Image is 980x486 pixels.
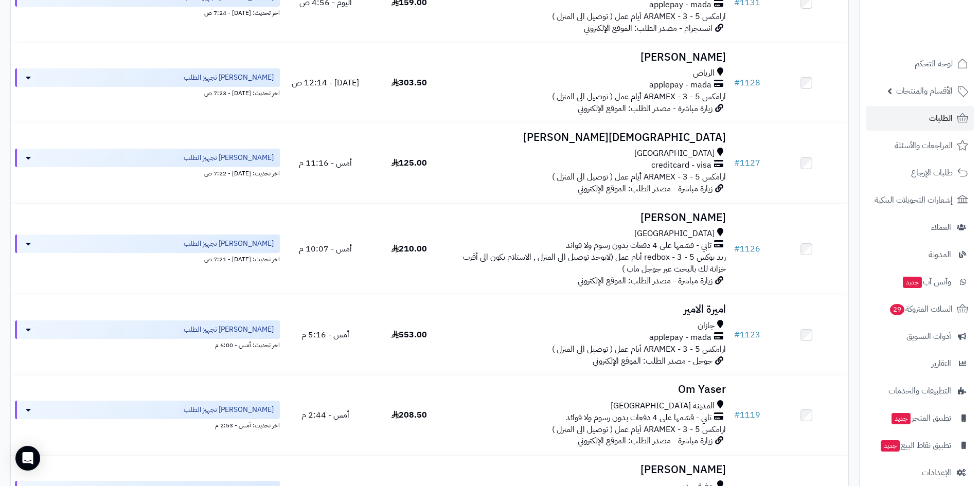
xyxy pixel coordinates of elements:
[578,435,712,447] span: زيارة مباشرة - مصدر الطلب: الموقع الإلكتروني
[299,157,352,169] span: أمس - 11:16 م
[552,10,726,23] span: ارامكس ARAMEX - 3 - 5 أيام عمل ( توصيل الى المنزل )
[299,243,352,255] span: أمس - 10:07 م
[734,243,740,255] span: #
[888,384,951,398] span: التطبيقات والخدمات
[734,329,760,341] a: #1123
[578,102,712,115] span: زيارة مباشرة - مصدر الطلب: الموقع الإلكتروني
[866,133,974,158] a: المراجعات والأسئلة
[15,419,280,430] div: اخر تحديث: أمس - 2:53 م
[880,438,951,453] span: تطبيق نقاط البيع
[892,413,911,424] span: جديد
[734,243,760,255] a: #1126
[611,400,715,412] span: المدينة [GEOGRAPHIC_DATA]
[634,228,715,240] span: [GEOGRAPHIC_DATA]
[391,329,427,341] span: 553.00
[906,329,951,344] span: أدوات التسويق
[15,87,280,98] div: اخر تحديث: [DATE] - 7:23 ص
[890,411,951,425] span: تطبيق المتجر
[734,157,740,169] span: #
[734,409,760,421] a: #1119
[922,465,951,480] span: الإعدادات
[875,193,953,207] span: إشعارات التحويلات البنكية
[391,157,427,169] span: 125.00
[698,320,715,332] span: جازان
[693,67,715,79] span: الرياض
[651,159,711,171] span: creditcard - visa
[932,356,951,371] span: التقارير
[866,160,974,185] a: طلبات الإرجاع
[929,247,951,262] span: المدونة
[455,132,726,143] h3: [DEMOGRAPHIC_DATA][PERSON_NAME]
[649,332,711,344] span: applepay - mada
[866,51,974,76] a: لوحة التحكم
[292,77,359,89] span: [DATE] - 12:14 ص
[910,25,970,47] img: logo-2.png
[866,379,974,403] a: التطبيقات والخدمات
[301,329,349,341] span: أمس - 5:16 م
[391,409,427,421] span: 208.50
[929,111,953,125] span: الطلبات
[584,22,712,34] span: انستجرام - مصدر الطلب: الموقع الإلكتروني
[866,406,974,430] a: تطبيق المتجرجديد
[649,79,711,91] span: applepay - mada
[455,303,726,315] h3: اميرة الامير
[184,153,274,163] span: [PERSON_NAME] تجهيز الطلب
[15,446,40,471] div: Open Intercom Messenger
[301,409,349,421] span: أمس - 2:44 م
[734,77,760,89] a: #1128
[391,243,427,255] span: 210.00
[15,167,280,178] div: اخر تحديث: [DATE] - 7:22 ص
[552,171,726,183] span: ارامكس ARAMEX - 3 - 5 أيام عمل ( توصيل الى المنزل )
[455,464,726,476] h3: [PERSON_NAME]
[578,183,712,195] span: زيارة مباشرة - مصدر الطلب: الموقع الإلكتروني
[734,77,740,89] span: #
[455,51,726,63] h3: [PERSON_NAME]
[734,329,740,341] span: #
[634,148,715,159] span: [GEOGRAPHIC_DATA]
[593,355,712,367] span: جوجل - مصدر الطلب: الموقع الإلكتروني
[184,239,274,249] span: [PERSON_NAME] تجهيز الطلب
[866,106,974,131] a: الطلبات
[866,297,974,321] a: السلات المتروكة29
[911,166,953,180] span: طلبات الإرجاع
[866,215,974,240] a: العملاء
[552,343,726,355] span: ارامكس ARAMEX - 3 - 5 أيام عمل ( توصيل الى المنزل )
[866,433,974,458] a: تطبيق نقاط البيعجديد
[184,73,274,83] span: [PERSON_NAME] تجهيز الطلب
[889,302,953,316] span: السلات المتروكة
[881,440,900,452] span: جديد
[15,7,280,17] div: اخر تحديث: [DATE] - 7:24 ص
[902,275,951,289] span: وآتس آب
[734,157,760,169] a: #1127
[463,251,726,275] span: ريد بوكس redbox - 3 - 5 أيام عمل (لايوجد توصيل الى المنزل , الاستلام يكون الى أقرب خزانة لك بالبح...
[896,84,953,98] span: الأقسام والمنتجات
[734,409,740,421] span: #
[552,91,726,103] span: ارامكس ARAMEX - 3 - 5 أيام عمل ( توصيل الى المنزل )
[866,351,974,376] a: التقارير
[391,77,427,89] span: 303.50
[184,405,274,415] span: [PERSON_NAME] تجهيز الطلب
[15,253,280,264] div: اخر تحديث: [DATE] - 7:21 ص
[566,412,711,424] span: تابي - قسّمها على 4 دفعات بدون رسوم ولا فوائد
[552,423,726,436] span: ارامكس ARAMEX - 3 - 5 أيام عمل ( توصيل الى المنزل )
[184,325,274,335] span: [PERSON_NAME] تجهيز الطلب
[866,269,974,294] a: وآتس آبجديد
[931,220,951,235] span: العملاء
[455,212,726,224] h3: [PERSON_NAME]
[866,242,974,267] a: المدونة
[866,460,974,485] a: الإعدادات
[895,138,953,153] span: المراجعات والأسئلة
[866,188,974,212] a: إشعارات التحويلات البنكية
[578,275,712,287] span: زيارة مباشرة - مصدر الطلب: الموقع الإلكتروني
[15,339,280,350] div: اخر تحديث: أمس - 6:00 م
[455,384,726,395] h3: Om Yaser
[866,324,974,349] a: أدوات التسويق
[566,240,711,251] span: تابي - قسّمها على 4 دفعات بدون رسوم ولا فوائد
[915,57,953,71] span: لوحة التحكم
[903,277,922,288] span: جديد
[890,304,904,315] span: 29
